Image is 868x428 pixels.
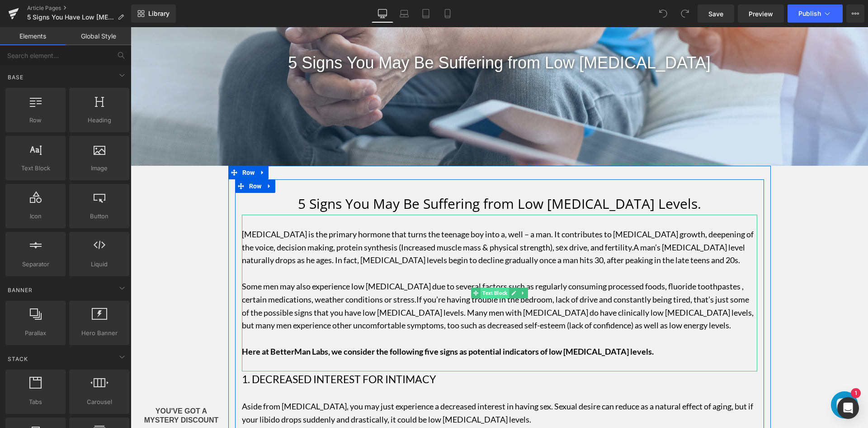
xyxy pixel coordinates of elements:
[131,5,176,23] a: New Library
[8,164,63,173] span: Text Block
[372,5,393,23] a: Desktop
[8,328,63,338] span: Parallax
[788,5,843,23] button: Publish
[350,260,378,271] span: Text Block
[7,355,29,363] span: Stack
[8,397,63,407] span: Tabs
[27,14,114,21] span: 5 Signs You Have Low [MEDICAL_DATA]
[393,5,415,23] a: Laptop
[7,286,33,294] span: Banner
[111,253,627,305] p: Some men may also experience low [MEDICAL_DATA] due to several factors such as regularly consumin...
[27,5,131,12] a: Article Pages
[798,10,821,17] span: Publish
[654,5,672,23] button: Undo
[8,212,63,221] span: Icon
[708,9,723,19] span: Save
[437,5,458,23] a: Mobile
[72,115,127,125] span: Heading
[72,212,127,221] span: Button
[8,260,63,269] span: Separator
[846,5,864,23] button: More
[111,319,523,329] strong: Here at BetterMan Labs, we consider the following five signs as potential indicators of low [MEDI...
[116,152,133,166] span: Row
[8,115,63,125] span: Row
[66,27,131,45] a: Global Style
[167,167,571,186] font: 5 Signs You May Be Suffering from Low [MEDICAL_DATA] Levels.
[698,364,730,394] inbox-online-store-chat: Shopify online store chat
[749,9,773,19] span: Preview
[676,5,694,23] button: Redo
[111,346,305,358] font: 1. DECREASED INTEREST FOR INTIMACY
[111,360,627,399] p: Aside from [MEDICAL_DATA], you may just experience a decreased interest in having sex. Sexual des...
[72,164,127,173] span: Image
[72,328,127,338] span: Hero Banner
[7,73,24,82] span: Base
[111,188,627,240] p: [MEDICAL_DATA] is the primary hormone that turns the teenage boy into a, well – a man. It contrib...
[837,397,859,419] div: Open Intercom Messenger
[738,5,784,23] a: Preview
[388,260,397,271] a: Expand / Collapse
[133,152,145,166] a: Expand / Collapse
[72,260,127,269] span: Liquid
[148,10,170,18] span: Library
[415,5,437,23] a: Tablet
[126,139,138,152] a: Expand / Collapse
[157,26,580,45] span: 5 Signs You May Be Suffering from Low [MEDICAL_DATA]
[109,139,127,152] span: Row
[72,397,127,407] span: Carousel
